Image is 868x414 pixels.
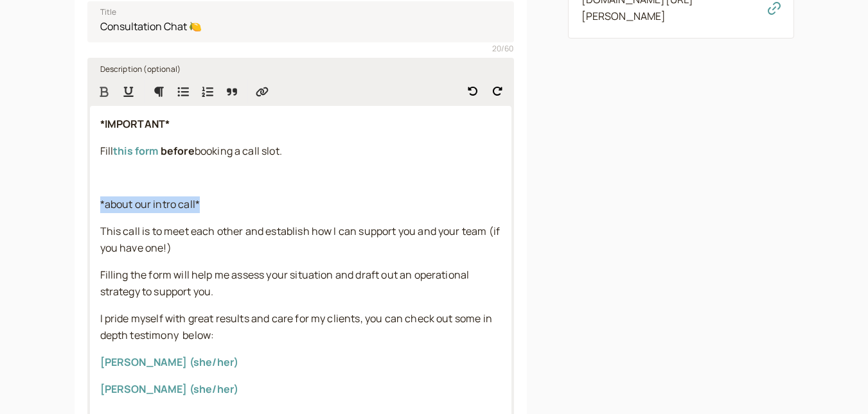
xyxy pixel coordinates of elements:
button: Undo [461,80,484,103]
button: Quote [220,80,244,103]
button: Redo [486,80,509,103]
label: Description (optional) [90,62,181,74]
span: This call is to meet each other and establish how I can support you and your team (if you have one!) [100,224,502,255]
input: Title [87,1,514,42]
button: Formatting Options [147,80,170,103]
span: *about our intro call* [100,197,200,211]
span: I pride myself with great results and care for my clients, you can check out some in depth testim... [100,311,495,342]
strong: before [161,144,195,158]
button: Format Underline [117,80,140,103]
span: Filling the form will help me assess your situation and draft out an operational strategy to supp... [100,268,472,298]
strong: *IMPORTANT* [100,117,170,131]
button: Format Bold [93,80,116,103]
a: [PERSON_NAME] (she/her) [100,355,239,369]
a: this form [113,144,158,158]
span: Fill [100,144,114,158]
iframe: Chat Widget [804,352,868,414]
span: booking a call slot. [195,144,282,158]
button: Insert Link [251,80,274,103]
button: Numbered List [196,80,219,103]
span: Title [100,6,117,19]
button: Bulleted List [172,80,195,103]
a: [PERSON_NAME] (she/her) [100,382,239,396]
